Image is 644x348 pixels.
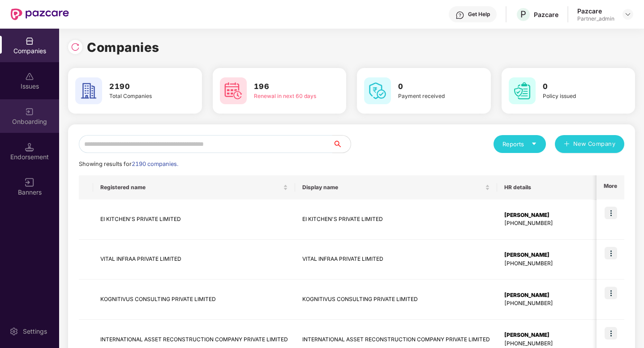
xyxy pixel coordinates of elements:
h3: 0 [543,81,610,93]
span: Registered name [100,184,281,191]
div: Reports [502,140,537,149]
div: Renewal in next 60 days [254,92,321,101]
span: P [520,9,526,20]
div: Get Help [468,11,490,18]
img: icon [605,287,617,299]
img: svg+xml;base64,PHN2ZyBpZD0iSXNzdWVzX2Rpc2FibGVkIiB4bWxucz0iaHR0cDovL3d3dy53My5vcmcvMjAwMC9zdmciIH... [25,72,34,81]
div: [PHONE_NUMBER] [504,340,596,348]
img: icon [605,207,617,219]
img: svg+xml;base64,PHN2ZyBpZD0iRHJvcGRvd24tMzJ4MzIiIHhtbG5zPSJodHRwOi8vd3d3LnczLm9yZy8yMDAwL3N2ZyIgd2... [624,11,631,18]
img: icon [605,327,617,340]
td: KOGNITIVUS CONSULTING PRIVATE LIMITED [295,280,497,320]
img: icon [605,247,617,259]
div: Pazcare [577,7,614,15]
span: Display name [302,184,483,191]
h1: Companies [87,38,159,57]
th: Display name [295,175,497,199]
div: Pazcare [534,10,558,19]
span: plus [564,141,570,148]
span: caret-down [531,141,537,147]
img: svg+xml;base64,PHN2ZyB3aWR0aD0iMTQuNSIgaGVpZ2h0PSIxNC41IiB2aWV3Qm94PSIwIDAgMTYgMTYiIGZpbGw9Im5vbm... [25,143,34,152]
img: svg+xml;base64,PHN2ZyBpZD0iSGVscC0zMngzMiIgeG1sbnM9Imh0dHA6Ly93d3cudzMub3JnLzIwMDAvc3ZnIiB3aWR0aD... [455,11,464,20]
td: EI KITCHEN'S PRIVATE LIMITED [295,199,497,240]
div: [PERSON_NAME] [504,251,596,259]
div: Payment received [398,92,465,101]
img: svg+xml;base64,PHN2ZyB3aWR0aD0iMjAiIGhlaWdodD0iMjAiIHZpZXdCb3g9IjAgMCAyMCAyMCIgZmlsbD0ibm9uZSIgeG... [25,107,34,116]
div: Total Companies [109,92,176,101]
span: search [332,140,351,148]
td: VITAL INFRAA PRIVATE LIMITED [93,240,295,280]
td: VITAL INFRAA PRIVATE LIMITED [295,240,497,280]
img: svg+xml;base64,PHN2ZyB4bWxucz0iaHR0cDovL3d3dy53My5vcmcvMjAwMC9zdmciIHdpZHRoPSI2MCIgaGVpZ2h0PSI2MC... [220,77,247,104]
div: [PERSON_NAME] [504,211,596,220]
h3: 2190 [109,81,176,93]
div: Policy issued [543,92,610,101]
h3: 0 [398,81,465,93]
div: [PHONE_NUMBER] [504,259,596,268]
span: New Company [573,140,616,149]
div: [PERSON_NAME] [504,291,596,300]
th: Registered name [93,175,295,199]
div: [PHONE_NUMBER] [504,219,596,228]
span: 2190 companies. [132,161,178,167]
img: New Pazcare Logo [11,8,69,20]
div: [PHONE_NUMBER] [504,299,596,308]
img: svg+xml;base64,PHN2ZyB3aWR0aD0iMTYiIGhlaWdodD0iMTYiIHZpZXdCb3g9IjAgMCAxNiAxNiIgZmlsbD0ibm9uZSIgeG... [25,178,34,187]
button: search [332,135,351,153]
th: More [597,175,624,199]
img: svg+xml;base64,PHN2ZyB4bWxucz0iaHR0cDovL3d3dy53My5vcmcvMjAwMC9zdmciIHdpZHRoPSI2MCIgaGVpZ2h0PSI2MC... [509,77,536,104]
img: svg+xml;base64,PHN2ZyB4bWxucz0iaHR0cDovL3d3dy53My5vcmcvMjAwMC9zdmciIHdpZHRoPSI2MCIgaGVpZ2h0PSI2MC... [364,77,391,104]
button: plusNew Company [555,135,624,153]
td: KOGNITIVUS CONSULTING PRIVATE LIMITED [93,280,295,320]
th: HR details [497,175,603,199]
span: Showing results for [79,161,178,167]
img: svg+xml;base64,PHN2ZyBpZD0iQ29tcGFuaWVzIiB4bWxucz0iaHR0cDovL3d3dy53My5vcmcvMjAwMC9zdmciIHdpZHRoPS... [25,37,34,46]
td: EI KITCHEN'S PRIVATE LIMITED [93,199,295,240]
img: svg+xml;base64,PHN2ZyB4bWxucz0iaHR0cDovL3d3dy53My5vcmcvMjAwMC9zdmciIHdpZHRoPSI2MCIgaGVpZ2h0PSI2MC... [75,77,102,104]
h3: 196 [254,81,321,93]
img: svg+xml;base64,PHN2ZyBpZD0iUmVsb2FkLTMyeDMyIiB4bWxucz0iaHR0cDovL3d3dy53My5vcmcvMjAwMC9zdmciIHdpZH... [71,42,80,51]
div: Settings [20,327,50,336]
img: svg+xml;base64,PHN2ZyBpZD0iU2V0dGluZy0yMHgyMCIgeG1sbnM9Imh0dHA6Ly93d3cudzMub3JnLzIwMDAvc3ZnIiB3aW... [9,327,18,336]
div: Partner_admin [577,15,614,22]
div: [PERSON_NAME] [504,331,596,340]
